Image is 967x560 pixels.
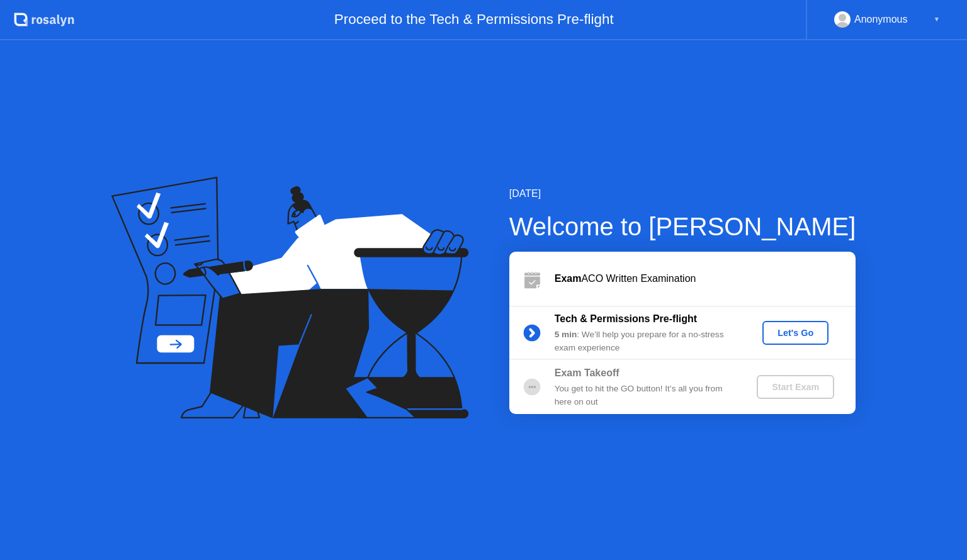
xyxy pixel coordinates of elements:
div: You get to hit the GO button! It’s all you from here on out [555,383,736,408]
b: Exam [555,273,582,284]
button: Start Exam [757,375,834,399]
div: ACO Written Examination [555,271,856,286]
div: Welcome to [PERSON_NAME] [509,208,856,245]
button: Let's Go [762,321,828,345]
div: Let's Go [767,328,823,338]
div: [DATE] [509,186,856,201]
b: Exam Takeoff [555,367,619,378]
b: 5 min [555,330,577,339]
div: ▼ [934,11,940,28]
div: Anonymous [854,11,908,28]
b: Tech & Permissions Pre-flight [555,313,697,324]
div: : We’ll help you prepare for a no-stress exam experience [555,328,736,354]
div: Start Exam [762,382,829,392]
